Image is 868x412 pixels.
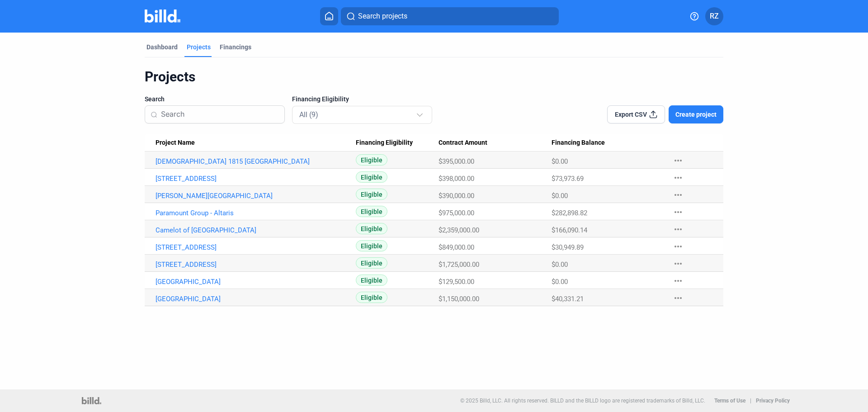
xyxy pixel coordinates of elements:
[552,295,584,303] span: $40,331.21
[675,110,717,119] span: Create project
[439,192,474,200] span: $390,000.00
[156,278,356,286] a: [GEOGRAPHIC_DATA]
[356,292,387,303] span: Eligible
[460,398,705,404] p: © 2025 Billd, LLC. All rights reserved. BILLD and the BILLD logo are registered trademarks of Bil...
[673,293,684,303] mat-icon: more_horiz
[439,226,479,234] span: $2,359,000.00
[710,11,719,22] span: RZ
[156,295,356,303] a: [GEOGRAPHIC_DATA]
[439,209,474,217] span: $975,000.00
[439,295,479,303] span: $1,150,000.00
[156,175,356,183] a: [STREET_ADDRESS]
[145,9,180,23] img: Billd Company Logo
[552,157,568,166] span: $0.00
[299,110,318,119] mat-select-trigger: All (9)
[356,275,387,286] span: Eligible
[358,11,407,22] span: Search projects
[673,172,684,183] mat-icon: more_horiz
[292,95,349,104] span: Financing Eligibility
[673,155,684,166] mat-icon: more_horiz
[552,139,605,147] span: Financing Balance
[156,260,356,269] a: [STREET_ADDRESS]
[673,275,684,286] mat-icon: more_horiz
[356,240,387,251] span: Eligible
[161,105,279,124] input: Search
[356,154,387,166] span: Eligible
[187,43,211,52] div: Projects
[673,224,684,235] mat-icon: more_horiz
[156,226,356,234] a: Camelot of [GEOGRAPHIC_DATA]
[552,192,568,200] span: $0.00
[673,241,684,252] mat-icon: more_horiz
[673,207,684,218] mat-icon: more_horiz
[439,157,474,166] span: $395,000.00
[673,189,684,200] mat-icon: more_horiz
[145,68,723,85] div: Projects
[552,278,568,286] span: $0.00
[439,243,474,251] span: $849,000.00
[356,139,413,147] span: Financing Eligibility
[714,398,745,404] b: Terms of Use
[356,189,387,200] span: Eligible
[552,226,587,234] span: $166,090.14
[156,139,195,147] span: Project Name
[156,157,356,166] a: [DEMOGRAPHIC_DATA] 1815 [GEOGRAPHIC_DATA]
[552,243,584,251] span: $30,949.89
[552,175,584,183] span: $73,973.69
[673,258,684,269] mat-icon: more_horiz
[220,43,251,52] div: Financings
[750,398,751,404] p: |
[356,206,387,217] span: Eligible
[145,95,165,104] span: Search
[356,223,387,234] span: Eligible
[439,139,487,147] span: Contract Amount
[552,209,587,217] span: $282,898.82
[756,398,790,404] b: Privacy Policy
[356,257,387,269] span: Eligible
[552,260,568,269] span: $0.00
[156,192,356,200] a: [PERSON_NAME][GEOGRAPHIC_DATA]
[439,175,474,183] span: $398,000.00
[156,209,356,217] a: Paramount Group - Altaris
[615,110,647,119] span: Export CSV
[439,278,474,286] span: $129,500.00
[356,171,387,183] span: Eligible
[82,397,101,404] img: logo
[146,43,178,52] div: Dashboard
[439,260,479,269] span: $1,725,000.00
[156,243,356,251] a: [STREET_ADDRESS]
